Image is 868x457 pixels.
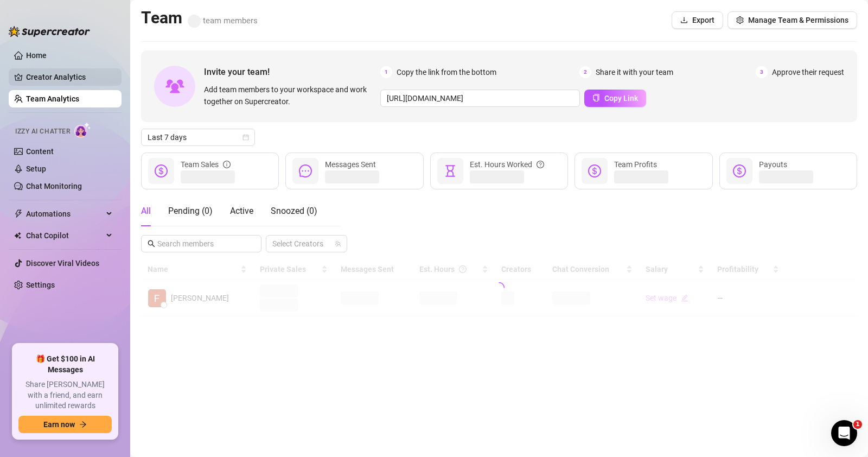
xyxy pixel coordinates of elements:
[592,94,600,101] span: copy
[181,158,231,170] div: Team Sales
[14,210,23,218] span: thunderbolt
[15,126,70,137] span: Izzy AI Chatter
[148,129,248,145] span: Last 7 days
[204,84,376,107] span: Add team members to your workspace and work together on Supercreator.
[494,282,505,293] span: loading
[335,240,341,247] span: team
[141,8,258,28] h2: Team
[157,238,246,250] input: Search members
[299,164,312,177] span: message
[230,206,253,216] span: Active
[26,147,54,156] a: Content
[26,164,46,173] a: Setup
[18,354,112,375] span: 🎁 Get $100 in AI Messages
[26,281,55,289] a: Settings
[692,16,714,24] span: Export
[271,206,317,216] span: Snoozed ( 0 )
[325,160,376,169] span: Messages Sent
[74,122,91,138] img: AI Chatter
[18,379,112,411] span: Share [PERSON_NAME] with a friend, and earn unlimited rewards
[26,94,79,103] a: Team Analytics
[672,11,723,29] button: Export
[141,205,151,218] div: All
[604,94,638,103] span: Copy Link
[853,420,862,429] span: 1
[14,232,21,239] img: Chat Copilot
[242,134,249,141] span: calendar
[148,240,155,247] span: search
[79,421,87,428] span: arrow-right
[614,160,657,169] span: Team Profits
[397,66,496,78] span: Copy the link from the bottom
[26,51,47,60] a: Home
[772,66,844,78] span: Approve their request
[43,420,75,429] span: Earn now
[204,65,380,79] span: Invite your team!
[155,164,168,177] span: dollar-circle
[470,158,544,170] div: Est. Hours Worked
[26,227,103,244] span: Chat Copilot
[596,66,673,78] span: Share it with your team
[588,164,601,177] span: dollar-circle
[733,164,746,177] span: dollar-circle
[26,205,103,223] span: Automations
[831,420,857,446] iframe: Intercom live chat
[168,205,213,218] div: Pending ( 0 )
[736,16,744,24] span: setting
[537,158,544,170] span: question-circle
[748,16,848,24] span: Manage Team & Permissions
[380,66,392,78] span: 1
[18,416,112,433] button: Earn nowarrow-right
[584,90,646,107] button: Copy Link
[26,68,113,86] a: Creator Analytics
[223,158,231,170] span: info-circle
[579,66,591,78] span: 2
[26,259,99,268] a: Discover Viral Videos
[680,16,688,24] span: download
[9,26,90,37] img: logo-BBDzfeDw.svg
[756,66,768,78] span: 3
[759,160,787,169] span: Payouts
[444,164,457,177] span: hourglass
[26,182,82,191] a: Chat Monitoring
[727,11,857,29] button: Manage Team & Permissions
[188,16,258,26] span: team members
